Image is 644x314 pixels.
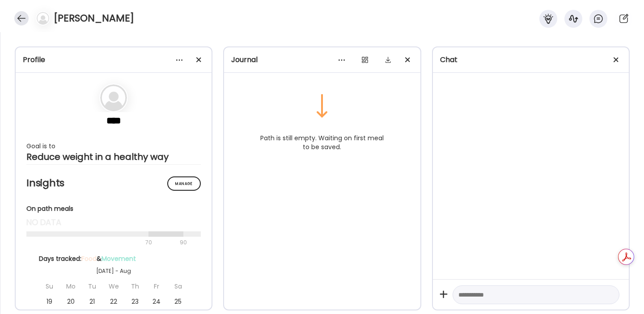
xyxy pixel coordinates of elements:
[179,237,188,248] div: 90
[26,141,201,151] div: Goal is to
[102,254,136,263] span: Movement
[231,54,413,65] div: Journal
[168,294,188,309] div: 25
[39,279,59,294] div: Su
[147,294,166,309] div: 24
[26,217,201,228] div: no data
[39,254,188,264] div: Days tracked: &
[125,294,145,309] div: 23
[26,151,201,162] div: Reduce weight in a healthy way
[37,12,49,25] img: bg-avatar-default.svg
[168,279,188,294] div: Sa
[104,279,123,294] div: We
[440,54,622,65] div: Chat
[61,279,80,294] div: Mo
[167,176,201,191] div: Manage
[61,294,80,309] div: 20
[39,294,59,309] div: 19
[39,267,188,275] div: [DATE] - Aug
[125,279,145,294] div: Th
[26,204,201,214] div: On path meals
[100,84,127,111] img: bg-avatar-default.svg
[104,294,123,309] div: 22
[82,279,102,294] div: Tu
[26,237,177,248] div: 70
[81,254,97,263] span: Food
[250,130,394,155] div: Path is still empty. Waiting on first meal to be saved.
[26,176,201,190] h2: Insights
[54,11,134,25] h4: [PERSON_NAME]
[23,54,204,65] div: Profile
[147,279,166,294] div: Fr
[82,294,102,309] div: 21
